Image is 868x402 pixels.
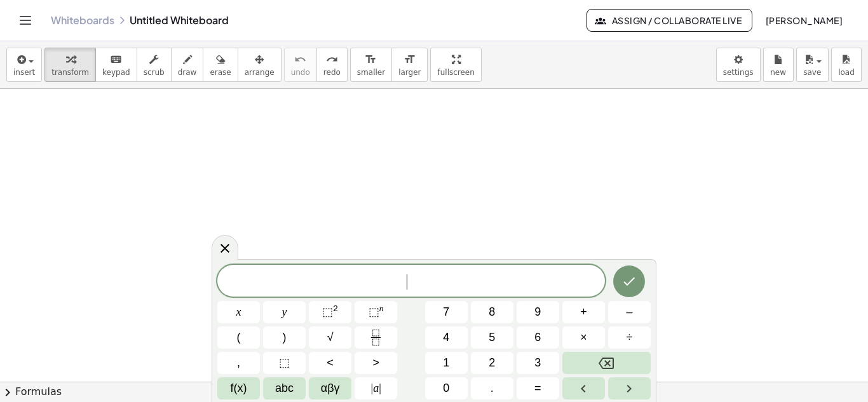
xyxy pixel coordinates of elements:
button: Placeholder [263,352,306,374]
span: ​ [407,274,414,290]
span: 8 [489,304,495,321]
button: 5 [471,326,513,349]
button: save [796,48,829,82]
span: , [237,354,240,372]
button: Done [613,265,645,297]
button: 1 [425,352,468,374]
button: y [263,301,306,323]
button: , [217,352,260,374]
span: 7 [443,304,449,321]
span: . [491,380,494,397]
button: format_sizelarger [391,48,428,82]
i: format_size [365,52,377,67]
span: 1 [443,354,449,372]
button: Less than [309,352,351,374]
span: save [803,68,821,77]
button: Superscript [355,301,397,323]
span: abc [275,380,294,397]
span: 4 [443,329,449,346]
button: erase [203,48,238,82]
button: insert [6,48,42,82]
span: √ [327,329,334,346]
button: 2 [471,352,513,374]
span: f(x) [231,380,247,397]
span: 3 [534,354,541,372]
span: ÷ [627,329,633,346]
button: Squared [309,301,351,323]
button: settings [716,48,761,82]
button: 4 [425,326,468,349]
span: keypad [102,68,130,77]
span: ) [283,329,287,346]
i: undo [294,52,306,67]
span: | [371,382,374,394]
button: 7 [425,301,468,323]
button: ) [263,326,306,349]
span: fullscreen [437,68,474,77]
span: 9 [534,304,541,321]
span: > [372,354,379,372]
span: x [236,304,241,321]
span: larger [398,68,421,77]
span: Assign / Collaborate Live [597,15,742,26]
span: + [580,304,587,321]
span: settings [723,68,754,77]
button: Assign / Collaborate Live [587,9,752,32]
span: undo [291,68,310,77]
button: Fraction [355,326,397,349]
a: Whiteboards [51,14,114,27]
i: keyboard [110,52,122,67]
span: [PERSON_NAME] [765,15,843,26]
span: 5 [489,329,495,346]
button: Equals [517,377,559,399]
button: Times [562,326,605,349]
span: erase [210,68,231,77]
button: Toggle navigation [15,10,36,30]
button: x [217,301,260,323]
button: Left arrow [562,377,605,399]
span: arrange [245,68,275,77]
button: fullscreen [430,48,481,82]
i: redo [326,52,338,67]
button: Square root [309,326,351,349]
button: Divide [608,326,651,349]
span: | [379,382,381,394]
sup: n [379,304,384,313]
button: Minus [608,301,651,323]
span: × [580,329,587,346]
span: ( [237,329,241,346]
button: keyboardkeypad [95,48,137,82]
span: < [327,354,334,372]
button: ( [217,326,260,349]
button: format_sizesmaller [350,48,392,82]
button: undoundo [284,48,317,82]
span: – [626,304,632,321]
sup: 2 [333,304,338,313]
span: redo [323,68,341,77]
button: Absolute value [355,377,397,399]
span: scrub [144,68,165,77]
button: new [763,48,794,82]
button: scrub [137,48,172,82]
button: 9 [517,301,559,323]
button: 8 [471,301,513,323]
span: ⬚ [322,305,333,318]
button: draw [171,48,204,82]
span: 6 [534,329,541,346]
span: insert [13,68,35,77]
button: arrange [238,48,281,82]
span: ⬚ [369,305,379,318]
span: load [838,68,855,77]
button: Functions [217,377,260,399]
span: ⬚ [279,354,290,372]
button: Greater than [355,352,397,374]
span: 0 [443,380,449,397]
button: Right arrow [608,377,651,399]
button: . [471,377,513,399]
button: transform [44,48,96,82]
span: smaller [357,68,385,77]
button: Backspace [562,352,651,374]
button: Greek alphabet [309,377,351,399]
button: redoredo [316,48,348,82]
span: new [770,68,786,77]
